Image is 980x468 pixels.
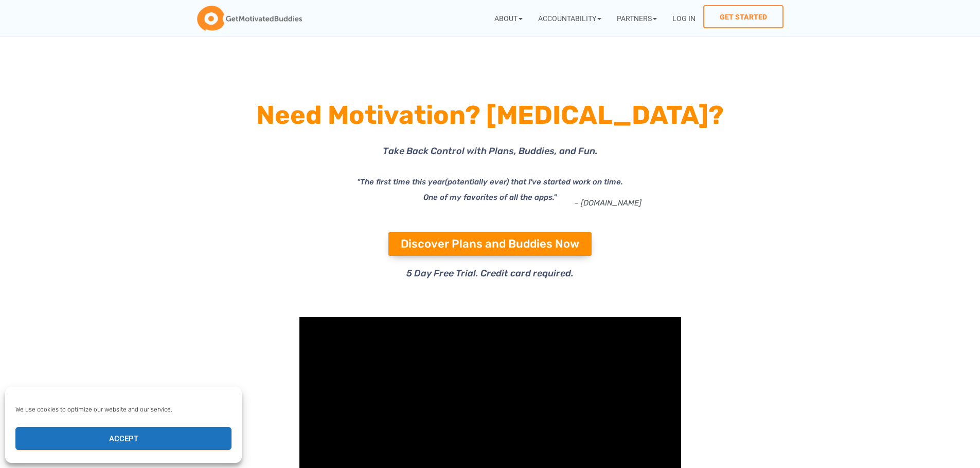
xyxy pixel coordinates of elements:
[383,145,598,157] span: Take Back Control with Plans, Buddies, and Fun.
[15,405,230,414] div: We use cookies to optimize our website and our service.
[423,177,623,202] i: (potentially ever) that I've started work on time. One of my favorites of all the apps."
[703,5,783,28] a: Get Started
[487,5,530,31] a: About
[388,232,592,256] a: Discover Plans and Buddies Now
[401,238,579,250] span: Discover Plans and Buddies Now
[197,6,302,31] img: GetMotivatedBuddies
[530,5,609,31] a: Accountability
[15,427,231,450] button: Accept
[665,5,703,31] a: Log In
[406,268,574,279] span: 5 Day Free Trial. Credit card required.
[357,177,445,186] i: "The first time this year
[574,198,642,208] a: – [DOMAIN_NAME]
[212,97,768,134] h1: Need Motivation? [MEDICAL_DATA]?
[609,5,665,31] a: Partners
